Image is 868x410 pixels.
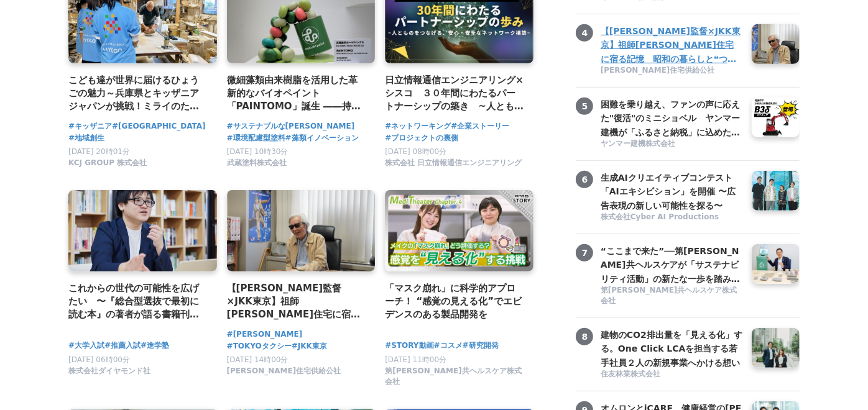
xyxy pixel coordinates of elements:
[385,162,522,170] a: 株式会社 日立情報通信エンジニアリング
[227,162,287,170] a: 武蔵塗料株式会社
[227,340,292,352] a: #TOKYOタクシー
[141,340,169,352] a: #進学塾
[601,24,742,66] h3: 【[PERSON_NAME]監督×JKK東京】祖師[PERSON_NAME]住宅に宿る記憶 昭和の暮らしと❝つながり❞が描く、これからの住まいのかたち
[68,162,147,170] a: KCJ GROUP 株式会社
[601,24,742,64] a: 【[PERSON_NAME]監督×JKK東京】祖師[PERSON_NAME]住宅に宿る記憶 昭和の暮らしと❝つながり❞が描く、これからの住まいのかたち
[601,98,742,139] h3: 困難を乗り越え、ファンの声に応えた"復活"のミニショベル ヤンマー建機が「ふるさと納税」に込めた、ものづくりへの誇りと地域への想い
[385,380,524,389] a: 第[PERSON_NAME]共ヘルスケア株式会社
[227,121,355,132] a: #サステナブルな[PERSON_NAME]
[601,139,675,149] span: ヤンマー建機株式会社
[601,171,742,211] a: 生成AIクリエイティブコンテスト「AIエキシビション」を開催 〜広告表現の新しい可能性を探る〜
[68,366,150,376] span: 株式会社ダイヤモンド社
[68,281,207,322] a: これからの世代の可能性を広げたい 〜『総合型選抜で最初に読む本』の著者が語る書籍刊⾏への思い
[601,244,742,284] a: “ここまで来た”──第[PERSON_NAME]共ヘルスケアが「サステナビリティ活動」の新たな一歩を踏み出すまでの舞台裏
[434,340,463,352] a: #コスメ
[68,121,112,132] a: #キッザニア
[68,73,207,114] a: こども達が世界に届けるひょうごの魅力～兵庫県とキッザニア ジャパンが挑戦！ミライのためにできること～
[112,121,206,132] a: #[GEOGRAPHIC_DATA]
[451,121,509,132] a: #企業ストーリー
[601,285,742,307] a: 第[PERSON_NAME]共ヘルスケア株式会社
[227,147,289,156] span: [DATE] 10時30分
[385,121,451,132] a: #ネットワーキング
[601,98,742,137] a: 困難を乗り越え、ファンの声に応えた"復活"のミニショベル ヤンマー建機が「ふるさと納税」に込めた、ものづくりへの誇りと地域への想い
[601,369,660,380] span: 住友林業株式会社
[385,132,458,144] a: #プロジェクトの裏側
[227,366,341,376] span: [PERSON_NAME]住宅供給公社
[576,328,593,345] span: 8
[68,340,104,352] a: #大学入試
[576,24,593,42] span: 4
[104,340,141,352] a: #推薦入試
[385,73,524,114] a: 日立情報通信エンジニアリング×シスコ ３０年間にわたるパートナーシップの築き ~人とものをつなげる、安心・安全なネットワーク構築~
[227,158,287,168] span: 武蔵塗料株式会社
[227,329,303,340] a: #[PERSON_NAME]
[576,171,593,188] span: 6
[385,147,446,156] span: [DATE] 08時00分
[385,158,522,168] span: 株式会社 日立情報通信エンジニアリング
[68,355,130,364] span: [DATE] 06時00分
[385,281,524,322] a: 「マスク崩れ」に科学的アプローチ！ “感覚の見える化”でエビデンスのある製品開発を
[385,340,433,352] a: #STORY動画
[601,328,742,368] a: 建物のCO2排出量を「見える化」する。One Click LCAを担当する若手社員２人の新規事業へかける想い
[292,340,327,352] a: #JKK東京
[601,65,715,76] span: [PERSON_NAME]住宅供給公社
[385,366,524,387] span: 第[PERSON_NAME]共ヘルスケア株式会社
[601,139,742,150] a: ヤンマー建機株式会社
[601,244,742,286] h3: “ここまで来た”──第[PERSON_NAME]共ヘルスケアが「サステナビリティ活動」の新たな一歩を踏み出すまでの舞台裏
[68,147,130,156] span: [DATE] 20時01分
[601,369,742,381] a: 住友林業株式会社
[68,370,150,378] a: 株式会社ダイヤモンド社
[68,132,104,144] a: #地域創生
[601,212,742,224] a: 株式会社Cyber AI Productions
[576,98,593,115] span: 5
[601,212,719,222] span: 株式会社Cyber AI Productions
[601,285,742,306] span: 第[PERSON_NAME]共ヘルスケア株式会社
[227,281,366,322] a: 【[PERSON_NAME]監督×JKK東京】祖師[PERSON_NAME]住宅に宿る記憶 昭和の暮らしと❝つながり❞が描く、これからの住まいのかたち
[68,158,147,168] span: KCJ GROUP 株式会社
[227,132,285,144] a: #環境配慮型塗料
[601,171,742,212] h3: 生成AIクリエイティブコンテスト「AIエキシビション」を開催 〜広告表現の新しい可能性を探る〜
[601,328,742,370] h3: 建物のCO2排出量を「見える化」する。One Click LCAを担当する若手社員２人の新規事業へかける想い
[463,340,499,352] a: #研究開発
[285,132,359,144] a: #藻類イノベーション
[227,73,366,114] a: 微細藻類由来樹脂を活用した革新的なバイオペイント「PAINTOMO」誕生 ――持続可能な[PERSON_NAME]を描く、武蔵塗料の挑戦
[576,244,593,262] span: 7
[601,65,742,77] a: [PERSON_NAME]住宅供給公社
[385,355,446,364] span: [DATE] 11時00分
[227,355,289,364] span: [DATE] 14時00分
[227,370,341,378] a: [PERSON_NAME]住宅供給公社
